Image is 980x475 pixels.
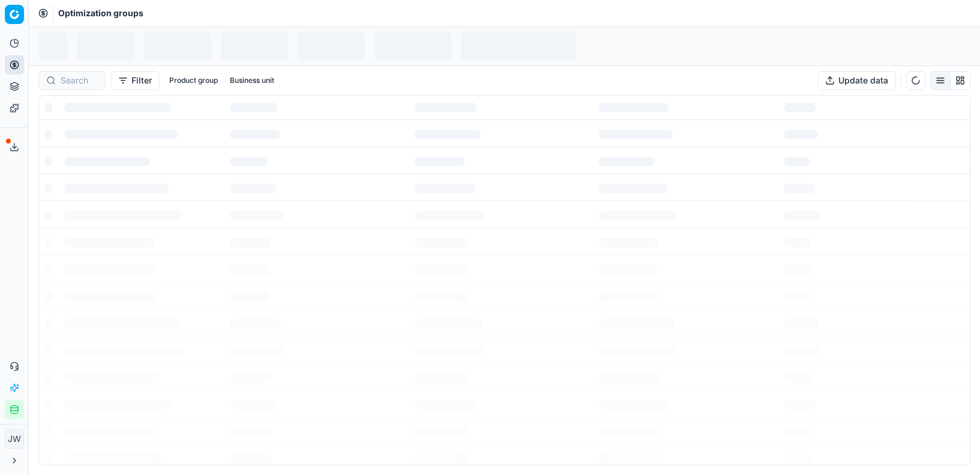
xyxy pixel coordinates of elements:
[5,430,23,448] span: JW
[164,73,223,88] button: Product group
[5,429,24,449] button: JW
[817,71,896,90] button: Update data
[61,74,98,86] input: Search
[58,7,143,19] nav: breadcrumb
[58,7,143,19] span: Optimization groups
[225,73,279,88] button: Business unit
[110,71,160,90] button: Filter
